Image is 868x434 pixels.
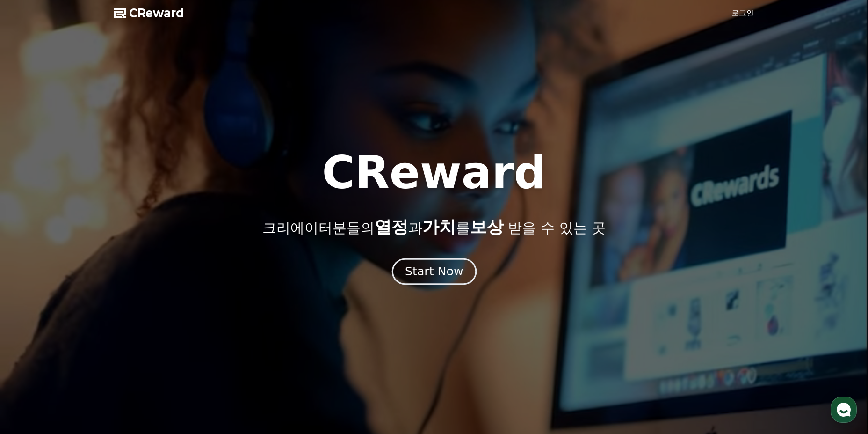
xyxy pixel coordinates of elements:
span: 대화 [86,311,97,319]
span: 보상 [470,217,504,236]
h1: CReward [322,150,546,195]
a: 대화 [62,297,121,320]
a: Start Now [394,268,475,277]
span: 가치 [422,217,456,236]
a: 설정 [121,297,180,320]
p: 크리에이터분들의 과 를 받을 수 있는 곳 [262,218,606,236]
a: CReward [114,6,184,21]
a: 홈 [3,297,62,320]
span: CReward [129,6,184,21]
span: 설정 [145,311,156,318]
span: 홈 [29,311,35,318]
button: Start Now [391,258,476,285]
span: 열정 [375,217,408,236]
a: 로그인 [731,7,754,19]
div: Start Now [405,264,463,280]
